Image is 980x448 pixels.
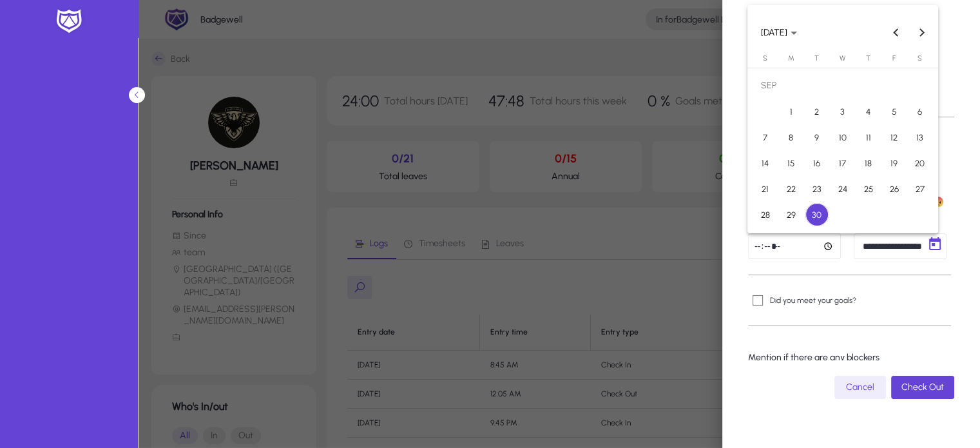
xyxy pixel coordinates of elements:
[754,203,777,226] span: 28
[831,100,854,123] span: 3
[780,126,803,149] span: 8
[866,54,870,63] span: T
[883,19,909,45] button: Previous month
[788,54,794,63] span: M
[883,100,906,123] span: 5
[883,177,906,200] span: 26
[830,176,856,202] button: Sep 24, 2025
[805,100,829,123] span: 2
[856,124,881,150] button: Sep 11, 2025
[754,177,777,200] span: 21
[830,150,856,176] button: Sep 17, 2025
[909,19,935,45] button: Next month
[908,177,932,200] span: 27
[814,54,819,63] span: T
[778,202,804,228] button: Sep 29, 2025
[780,100,803,123] span: 1
[881,99,907,124] button: Sep 5, 2025
[918,54,922,63] span: S
[892,54,896,63] span: F
[840,54,845,63] span: W
[805,126,829,149] span: 9
[831,177,854,200] span: 24
[754,126,777,149] span: 7
[908,126,932,149] span: 13
[857,151,880,175] span: 18
[780,203,803,226] span: 29
[830,124,856,150] button: Sep 10, 2025
[907,124,933,150] button: Sep 13, 2025
[753,150,778,176] button: Sep 14, 2025
[907,176,933,202] button: Sep 27, 2025
[780,177,803,200] span: 22
[883,151,906,175] span: 19
[754,151,777,175] span: 14
[831,126,854,149] span: 10
[881,124,907,150] button: Sep 12, 2025
[753,124,778,150] button: Sep 7, 2025
[907,150,933,176] button: Sep 20, 2025
[881,150,907,176] button: Sep 19, 2025
[804,202,830,228] button: Sep 30, 2025
[761,27,787,38] span: [DATE]
[756,21,802,44] button: Choose month and year
[805,151,829,175] span: 16
[804,124,830,150] button: Sep 9, 2025
[907,99,933,124] button: Sep 6, 2025
[753,202,778,228] button: Sep 28, 2025
[830,99,856,124] button: Sep 3, 2025
[763,54,767,63] span: S
[778,176,804,202] button: Sep 22, 2025
[805,177,829,200] span: 23
[856,176,881,202] button: Sep 25, 2025
[857,100,880,123] span: 4
[831,151,854,175] span: 17
[778,124,804,150] button: Sep 8, 2025
[857,177,880,200] span: 25
[881,176,907,202] button: Sep 26, 2025
[804,176,830,202] button: Sep 23, 2025
[908,151,932,175] span: 20
[856,99,881,124] button: Sep 4, 2025
[804,150,830,176] button: Sep 16, 2025
[753,73,933,99] td: SEP
[856,150,881,176] button: Sep 18, 2025
[753,176,778,202] button: Sep 21, 2025
[778,99,804,124] button: Sep 1, 2025
[780,151,803,175] span: 15
[805,203,829,226] span: 30
[857,126,880,149] span: 11
[908,100,932,123] span: 6
[804,99,830,124] button: Sep 2, 2025
[883,126,906,149] span: 12
[778,150,804,176] button: Sep 15, 2025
